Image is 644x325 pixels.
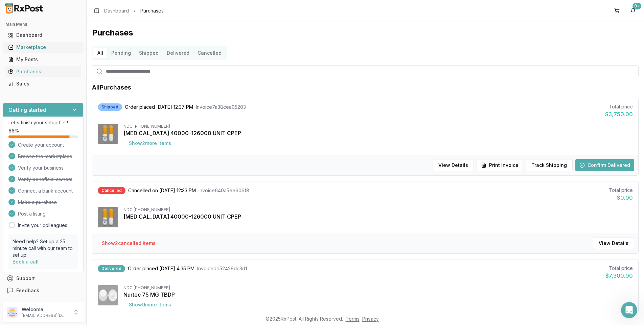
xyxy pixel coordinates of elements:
button: View Details [593,237,634,249]
span: Post a listing [18,210,46,217]
span: Verify beneficial owners [18,176,72,183]
div: [MEDICAL_DATA] 40000-126000 UNIT CPEP [123,212,633,221]
a: Dashboard [5,29,81,41]
div: $3,750.00 [605,110,633,118]
span: 88 % [8,127,19,134]
a: Book a call [13,259,39,265]
a: Sales [5,78,81,90]
button: Confirm Delivered [575,159,634,171]
img: RxPost Logo [3,3,46,14]
button: View Details [433,159,474,171]
a: My Posts [5,53,81,66]
div: Total price [605,103,633,110]
button: All [93,48,107,58]
div: NDC: [PHONE_NUMBER] [123,124,633,129]
button: Delivered [163,48,193,58]
button: Cancelled [193,48,226,58]
a: Terms [346,316,360,322]
button: Sales [3,78,84,89]
nav: breadcrumb [104,7,164,14]
button: Dashboard [3,30,84,41]
h2: Main Menu [5,22,81,27]
button: Pending [107,48,135,58]
div: Nurtec 75 MG TBDP [123,291,633,299]
button: Show2cancelled items [96,237,161,249]
span: Cancelled on [DATE] 12:33 PM [128,187,196,194]
div: My Posts [8,56,78,63]
div: Sales [8,80,78,87]
span: Verify your business [18,165,64,171]
img: User avatar [7,307,18,318]
iframe: Intercom live chat [621,302,637,318]
button: Show2more items [123,137,177,149]
div: Total price [609,187,633,194]
button: Support [3,272,84,284]
div: NDC: [PHONE_NUMBER] [123,207,633,212]
div: Purchases [8,68,78,75]
button: Shipped [135,48,163,58]
img: Nurtec 75 MG TBDP [98,285,118,305]
span: Purchases [140,7,164,14]
button: Purchases [3,66,84,77]
div: Total price [605,265,633,272]
div: NDC: [PHONE_NUMBER] [123,285,633,291]
button: My Posts [3,54,84,65]
span: Browse the marketplace [18,153,72,160]
button: Feedback [3,284,84,297]
button: Track Shipping [526,159,573,171]
span: Order placed [DATE] 12:37 PM [125,104,193,110]
h3: Getting started [8,106,46,114]
div: 9+ [632,3,641,9]
a: Invite your colleagues [18,222,67,229]
span: Invoice dd52429dc3d1 [197,265,247,272]
button: Marketplace [3,42,84,53]
button: 9+ [628,5,639,16]
div: Shipped [98,103,122,111]
span: Invoice 640a5ee606f8 [199,187,249,194]
p: [EMAIL_ADDRESS][DOMAIN_NAME] [22,313,69,318]
div: Cancelled [98,187,125,194]
button: Show9more items [123,299,177,311]
div: Delivered [98,265,125,272]
img: Zenpep 40000-126000 UNIT CPEP [98,207,118,227]
p: Welcome [22,306,69,313]
a: Purchases [5,66,81,78]
div: Dashboard [8,32,78,39]
div: $7,300.00 [605,272,633,280]
div: Marketplace [8,44,78,51]
img: Zenpep 40000-126000 UNIT CPEP [98,124,118,144]
div: [MEDICAL_DATA] 40000-126000 UNIT CPEP [123,129,633,137]
span: Invoice 7a38cea05203 [196,104,246,110]
span: Feedback [16,287,39,294]
h1: Purchases [92,27,639,38]
a: Privacy [362,316,379,322]
span: Connect a bank account [18,187,73,194]
div: $0.00 [609,194,633,202]
a: Marketplace [5,41,81,53]
h1: All Purchases [92,83,131,92]
p: Need help? Set up a 25 minute call with our team to set up. [13,238,74,258]
span: Create your account [18,142,64,148]
span: Make a purchase [18,199,57,206]
a: Dashboard [104,7,129,14]
button: Print Invoice [477,159,523,171]
span: Order placed [DATE] 4:35 PM [128,265,194,272]
p: Let's finish your setup first! [8,119,78,126]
